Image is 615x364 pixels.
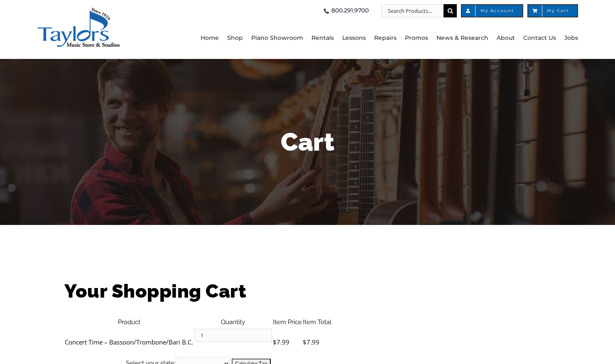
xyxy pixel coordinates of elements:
[374,17,397,59] a: Repairs
[374,32,397,45] span: Repairs
[227,17,243,59] a: Shop
[227,32,243,45] span: Shop
[523,17,556,59] a: Contact Us
[302,317,332,327] th: Item Total
[436,32,488,45] span: News & Research
[564,17,578,59] a: Jobs
[178,17,578,59] nav: Main Menu
[321,4,369,17] a: 800.291.9700
[251,32,303,45] span: Piano Showroom
[311,32,334,45] span: Rentals
[272,317,302,327] th: Item Price
[201,17,219,59] a: Home
[381,4,443,17] input: Search Products...
[178,4,578,17] nav: Top Right
[461,4,523,17] a: My Account
[443,4,457,17] input: Search
[405,32,428,45] span: Promos
[537,9,569,13] span: My Cart
[331,4,369,17] span: 800.291.9700
[251,17,303,59] a: Piano Showroom
[497,17,515,59] a: About
[405,17,428,59] a: Promos
[65,125,551,159] h1: Cart
[470,9,514,13] span: My Account
[194,317,272,327] th: Quantity
[64,327,194,357] td: Concert Time – Bassoon/Trombone/Bari B.C.
[64,278,550,304] h1: Your Shopping Cart
[436,17,488,59] a: News & Research
[342,32,366,45] span: Lessons
[302,327,332,357] td: $7.99
[342,17,366,59] a: Lessons
[527,4,578,17] a: My Cart
[497,32,515,45] span: About
[311,17,334,59] a: Rentals
[564,32,578,45] span: Jobs
[201,32,219,45] span: Home
[523,32,556,45] span: Contact Us
[64,317,194,327] th: Product
[37,6,120,15] a: taylors-music-store-west-chester
[272,327,302,357] td: $7.99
